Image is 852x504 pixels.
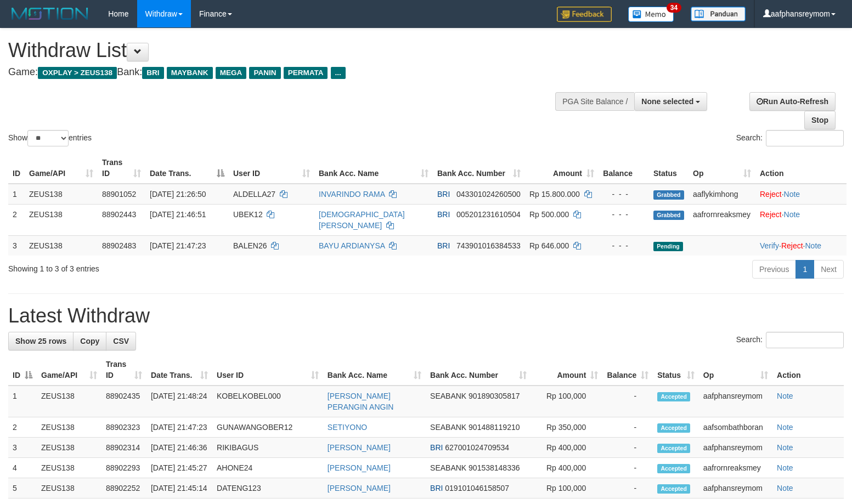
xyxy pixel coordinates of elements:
td: 1 [8,184,25,205]
th: Game/API: activate to sort column ascending [37,354,101,386]
div: Showing 1 to 3 of 3 entries [8,259,347,274]
td: 2 [8,417,37,438]
a: Reject [760,210,782,219]
td: GUNAWANGOBER12 [212,417,323,438]
input: Search: [766,332,844,348]
a: [PERSON_NAME] [328,443,391,452]
td: 88902323 [101,417,146,438]
td: aafsombathboran [699,417,772,438]
span: [DATE] 21:46:51 [150,210,206,219]
td: - [602,478,653,499]
td: [DATE] 21:48:24 [146,386,212,417]
th: Trans ID: activate to sort column ascending [98,152,145,184]
a: SETIYONO [328,423,367,432]
td: AHONE24 [212,458,323,478]
span: Accepted [657,444,690,453]
th: Amount: activate to sort column ascending [531,354,602,386]
th: Status [649,152,689,184]
td: aafphansreymom [699,478,772,499]
span: None selected [641,97,693,106]
td: ZEUS138 [25,204,98,235]
span: Grabbed [653,211,684,220]
td: [DATE] 21:46:36 [146,438,212,458]
th: Date Trans.: activate to sort column descending [145,152,229,184]
span: 34 [667,3,681,13]
div: - - - [603,209,645,220]
td: KOBELKOBEL000 [212,386,323,417]
th: User ID: activate to sort column ascending [212,354,323,386]
th: Date Trans.: activate to sort column ascending [146,354,212,386]
a: Note [784,190,800,199]
div: - - - [603,240,645,251]
a: Note [777,463,793,472]
td: [DATE] 21:45:27 [146,458,212,478]
label: Search: [736,332,844,348]
span: 88901052 [102,190,136,199]
th: Status: activate to sort column ascending [653,354,699,386]
td: Rp 350,000 [531,417,602,438]
span: Accepted [657,484,690,494]
th: ID: activate to sort column descending [8,354,37,386]
span: BRI [430,443,443,452]
td: 88902252 [101,478,146,499]
span: SEABANK [430,463,466,472]
button: None selected [634,92,707,111]
span: MEGA [216,67,247,79]
span: [DATE] 21:26:50 [150,190,206,199]
span: UBEK12 [233,210,263,219]
td: Rp 400,000 [531,458,602,478]
img: Button%20Memo.svg [628,7,674,22]
span: BRI [437,210,450,219]
div: PGA Site Balance / [555,92,634,111]
td: [DATE] 21:45:14 [146,478,212,499]
span: Accepted [657,423,690,433]
span: BALEN26 [233,241,267,250]
label: Show entries [8,130,92,146]
h1: Latest Withdraw [8,305,844,327]
a: Next [814,260,844,279]
th: User ID: activate to sort column ascending [229,152,314,184]
span: 88902443 [102,210,136,219]
td: aafrornreaksmey [689,204,755,235]
span: [DATE] 21:47:23 [150,241,206,250]
a: Note [805,241,821,250]
span: Copy 005201231610504 to clipboard [456,210,521,219]
td: ZEUS138 [37,417,101,438]
span: BRI [437,241,450,250]
h4: Game: Bank: [8,67,557,78]
span: ALDELLA27 [233,190,275,199]
td: Rp 100,000 [531,478,602,499]
td: - [602,417,653,438]
a: INVARINDO RAMA [319,190,385,199]
td: - [602,386,653,417]
td: ZEUS138 [25,184,98,205]
td: aafphansreymom [699,438,772,458]
a: Previous [752,260,796,279]
span: MAYBANK [167,67,213,79]
a: 1 [795,260,814,279]
td: · [755,204,847,235]
img: Feedback.jpg [557,7,612,22]
span: SEABANK [430,392,466,400]
th: Game/API: activate to sort column ascending [25,152,98,184]
th: Action [772,354,844,386]
th: Bank Acc. Number: activate to sort column ascending [426,354,531,386]
th: Bank Acc. Name: activate to sort column ascending [314,152,433,184]
th: Trans ID: activate to sort column ascending [101,354,146,386]
span: BRI [437,190,450,199]
a: Verify [760,241,779,250]
span: Copy 901890305817 to clipboard [469,392,520,400]
select: Showentries [27,130,69,146]
a: [PERSON_NAME] [328,484,391,492]
span: Copy 901488119210 to clipboard [469,423,520,432]
a: Reject [760,190,782,199]
td: · · [755,235,847,256]
span: 88902483 [102,241,136,250]
td: - [602,458,653,478]
span: PANIN [249,67,280,79]
td: 88902293 [101,458,146,478]
td: [DATE] 21:47:23 [146,417,212,438]
a: Note [777,392,793,400]
td: ZEUS138 [37,438,101,458]
td: aafrornreaksmey [699,458,772,478]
